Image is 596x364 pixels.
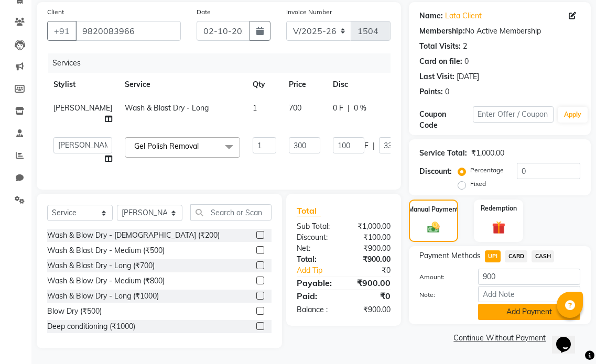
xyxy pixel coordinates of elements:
[419,148,467,159] div: Service Total:
[424,220,443,235] img: _cash.svg
[47,230,220,241] div: Wash & Blow Dry - [DEMOGRAPHIC_DATA] (₹200)
[47,291,159,302] div: Wash & Blow Dry - Long (₹1000)
[190,204,272,220] input: Search or Scan
[558,107,588,123] button: Apply
[364,140,369,151] span: F
[353,265,398,276] div: ₹0
[457,71,479,82] div: [DATE]
[125,103,209,113] span: Wash & Blast Dry - Long
[445,10,482,21] a: Lata Client
[408,205,459,214] label: Manual Payment
[419,26,465,37] div: Membership:
[47,260,155,271] div: Wash & Blast Dry - Long (₹700)
[532,250,554,262] span: CASH
[470,179,486,189] label: Fixed
[289,277,343,289] div: Payable:
[327,73,423,96] th: Disc
[289,265,353,276] a: Add Tip
[47,245,165,256] div: Wash & Blast Dry - Medium (₹500)
[343,304,398,315] div: ₹900.00
[253,103,257,113] span: 1
[289,290,343,302] div: Paid:
[343,221,398,232] div: ₹1,000.00
[47,306,102,317] div: Blow Dry (₹500)
[419,109,473,131] div: Coupon Code
[197,7,211,17] label: Date
[47,275,165,286] div: Wash & Blow Dry - Medium (₹800)
[481,204,517,213] label: Redemption
[419,41,461,52] div: Total Visits:
[419,250,481,261] span: Payment Methods
[289,254,343,265] div: Total:
[283,73,327,96] th: Price
[47,21,77,41] button: +91
[343,277,398,289] div: ₹900.00
[53,103,112,113] span: [PERSON_NAME]
[75,21,181,41] input: Search by Name/Mobile/Email/Code
[473,106,554,123] input: Enter Offer / Coupon Code
[552,322,586,354] iframe: chat widget
[118,73,246,96] th: Service
[246,73,283,96] th: Qty
[373,140,375,151] span: |
[289,243,343,254] div: Net:
[47,73,118,96] th: Stylist
[505,250,527,262] span: CARD
[343,254,398,265] div: ₹900.00
[47,321,135,332] div: Deep conditioning (₹1000)
[289,221,343,232] div: Sub Total:
[333,103,343,114] span: 0 F
[343,290,398,302] div: ₹0
[286,7,332,17] label: Invoice Number
[419,56,462,67] div: Card on file:
[411,272,470,282] label: Amount:
[343,232,398,243] div: ₹100.00
[134,141,199,151] span: Gel Polish Removal
[199,141,203,151] a: x
[419,166,452,177] div: Discount:
[47,7,64,17] label: Client
[289,232,343,243] div: Discount:
[289,103,301,113] span: 700
[470,166,504,175] label: Percentage
[297,205,321,216] span: Total
[419,86,443,97] div: Points:
[463,41,467,52] div: 2
[485,250,501,262] span: UPI
[48,53,398,73] div: Services
[411,290,470,300] label: Note:
[419,71,454,82] div: Last Visit:
[445,86,449,97] div: 0
[478,304,580,320] button: Add Payment
[419,26,580,37] div: No Active Membership
[289,304,343,315] div: Balance :
[488,219,510,236] img: _gift.svg
[478,269,580,285] input: Amount
[471,148,504,159] div: ₹1,000.00
[411,333,589,344] a: Continue Without Payment
[343,243,398,254] div: ₹900.00
[419,10,443,21] div: Name:
[348,103,350,114] span: |
[354,103,366,114] span: 0 %
[478,286,580,302] input: Add Note
[464,56,469,67] div: 0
